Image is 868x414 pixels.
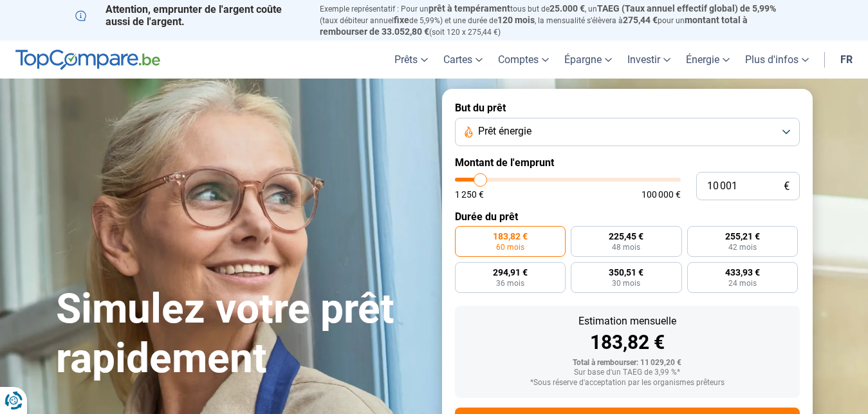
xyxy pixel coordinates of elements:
a: Épargne [557,41,620,79]
div: Total à rembourser: 11 029,20 € [465,359,790,368]
a: Plus d'infos [737,41,817,79]
a: Comptes [490,41,557,79]
span: 48 mois [612,243,640,251]
span: 225,45 € [609,232,643,241]
div: 183,82 € [465,333,790,352]
span: prêt à tempérament [429,3,510,14]
span: 350,51 € [609,268,643,277]
a: fr [833,41,860,79]
div: Estimation mensuelle [465,316,790,326]
label: Durée du prêt [455,211,800,223]
h1: Simulez votre prêt rapidement [56,285,427,384]
span: TAEG (Taux annuel effectif global) de 5,99% [597,3,776,14]
img: TopCompare [15,50,160,70]
a: Prêts [387,41,436,79]
div: Sur base d'un TAEG de 3,99 %* [465,368,790,377]
span: 183,82 € [493,232,528,241]
p: Exemple représentatif : Pour un tous but de , un (taux débiteur annuel de 5,99%) et une durée de ... [320,3,793,37]
span: Prêt énergie [478,124,531,138]
span: 42 mois [728,243,757,251]
span: 100 000 € [642,190,681,199]
span: 433,93 € [725,268,760,277]
label: But du prêt [455,102,800,114]
label: Montant de l'emprunt [455,156,800,169]
span: 275,44 € [623,15,658,25]
div: *Sous réserve d'acceptation par les organismes prêteurs [465,379,790,388]
span: 36 mois [496,279,524,287]
span: € [784,181,790,192]
span: 24 mois [728,279,757,287]
a: Investir [620,41,678,79]
span: 294,91 € [493,268,528,277]
a: Cartes [436,41,490,79]
span: 1 250 € [455,190,484,199]
span: 255,21 € [725,232,760,241]
span: 120 mois [497,15,535,25]
span: fixe [394,15,409,25]
span: 30 mois [612,279,640,287]
a: Énergie [678,41,737,79]
span: 25.000 € [549,3,585,14]
p: Attention, emprunter de l'argent coûte aussi de l'argent. [75,3,304,28]
span: montant total à rembourser de 33.052,80 € [320,15,748,37]
span: 60 mois [496,243,524,251]
button: Prêt énergie [455,118,800,146]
